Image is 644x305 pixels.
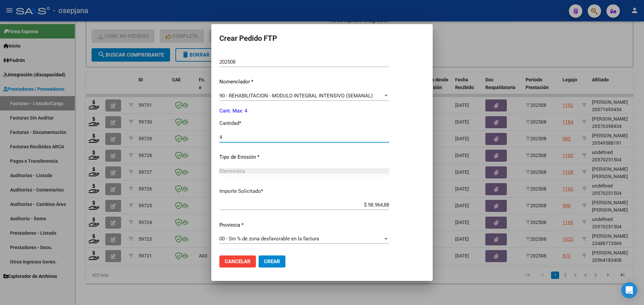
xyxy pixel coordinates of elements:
[621,282,637,298] div: Open Intercom Messenger
[225,258,251,264] span: Cancelar
[259,255,285,268] button: Crear
[219,187,389,195] p: Importe Solicitado
[219,107,389,115] p: Cant. Max: 4
[219,236,319,242] span: 00 - Sin % de zona desfavorable en la factura
[219,221,389,229] p: Provincia *
[264,258,280,264] span: Crear
[219,255,256,268] button: Cancelar
[219,168,245,174] span: Electronica
[219,32,425,45] h2: Crear Pedido FTP
[219,120,389,127] p: Cantidad
[219,78,389,86] p: Nomenclador *
[219,93,373,99] span: 90 - REHABILITACION - MODULO INTEGRAL INTENSIVO (SEMANAL)
[219,153,389,161] p: Tipo de Emisión *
